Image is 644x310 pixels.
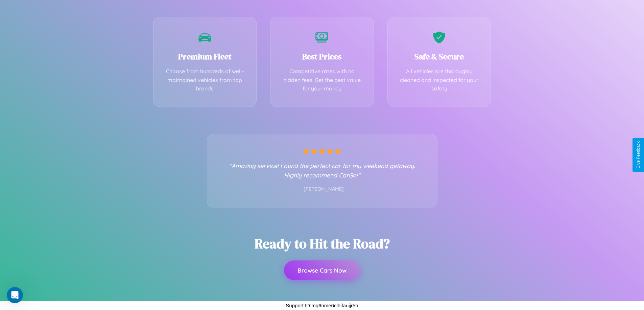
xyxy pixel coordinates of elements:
[7,287,23,303] iframe: Intercom live chat
[636,141,641,169] div: Give Feedback
[164,51,246,62] h3: Premium Fleet
[398,51,481,62] h3: Safe & Secure
[221,161,424,180] p: "Amazing service! Found the perfect car for my weekend getaway. Highly recommend CarGo!"
[164,67,246,93] p: Choose from hundreds of well-maintained vehicles from top brands
[398,67,481,93] p: All vehicles are thoroughly cleaned and inspected for your safety
[221,185,424,194] p: - [PERSON_NAME]
[286,301,358,310] p: Support ID: mg6nme6clhifaujjr5h
[284,260,360,280] button: Browse Cars Now
[255,234,390,253] h2: Ready to Hit the Road?
[281,51,363,62] h3: Best Prices
[281,67,363,93] p: Competitive rates with no hidden fees. Get the best value for your money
